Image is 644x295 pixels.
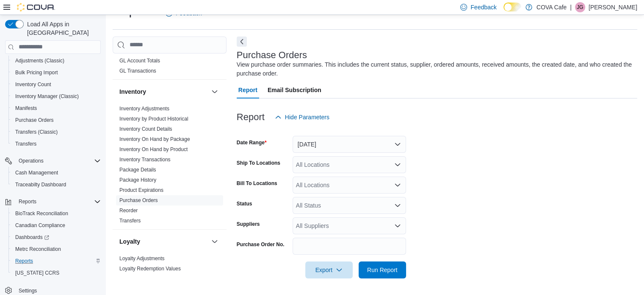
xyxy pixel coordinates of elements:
[8,255,104,267] button: Reports
[119,115,188,122] span: Inventory by Product Historical
[119,126,172,132] span: Inventory Count Details
[119,217,141,224] span: Transfers
[237,60,633,78] div: View purchase order summaries. This includes the current status, supplier, ordered amounts, recei...
[119,87,146,96] h3: Inventory
[210,236,220,247] button: Loyalty
[238,81,257,98] span: Report
[237,180,277,187] label: Bill To Locations
[119,167,156,173] a: Package Details
[15,129,58,135] span: Transfers (Classic)
[119,57,160,64] span: GL Account Totals
[8,231,104,243] a: Dashboards
[394,202,401,209] button: Open list of options
[19,287,37,294] span: Settings
[8,267,104,279] button: [US_STATE] CCRS
[8,167,104,179] button: Cash Management
[12,67,61,78] a: Bulk Pricing Import
[15,93,79,100] span: Inventory Manager (Classic)
[8,55,104,67] button: Adjustments (Classic)
[119,177,156,183] a: Package History
[12,79,101,90] span: Inventory Count
[12,208,101,219] span: BioTrack Reconciliation
[15,105,37,112] span: Manifests
[119,116,188,122] a: Inventory by Product Historical
[113,56,227,79] div: Finance
[119,197,158,204] span: Purchase Orders
[15,81,51,88] span: Inventory Count
[2,155,104,167] button: Operations
[394,222,401,229] button: Open list of options
[119,237,140,246] h3: Loyalty
[8,90,104,102] button: Inventory Manager (Classic)
[113,104,227,229] div: Inventory
[12,220,101,230] span: Canadian Compliance
[12,268,63,278] a: [US_STATE] CCRS
[119,68,156,74] a: GL Transactions
[12,127,101,137] span: Transfers (Classic)
[470,3,496,11] span: Feedback
[359,261,406,278] button: Run Report
[119,87,208,96] button: Inventory
[12,103,40,113] a: Manifests
[589,2,637,12] p: [PERSON_NAME]
[19,157,44,164] span: Operations
[12,115,101,125] span: Purchase Orders
[119,126,172,132] a: Inventory Count Details
[12,268,101,278] span: Washington CCRS
[113,253,227,277] div: Loyalty
[15,181,66,188] span: Traceabilty Dashboard
[15,156,47,166] button: Operations
[575,2,585,12] div: Jonathan Graef
[12,91,82,101] a: Inventory Manager (Classic)
[15,197,40,207] button: Reports
[12,67,101,78] span: Bulk Pricing Import
[8,114,104,126] button: Purchase Orders
[237,50,307,60] h3: Purchase Orders
[119,156,171,163] span: Inventory Transactions
[237,37,247,47] button: Next
[119,208,138,214] a: Reorder
[12,168,101,178] span: Cash Management
[12,56,101,66] span: Adjustments (Classic)
[12,180,69,190] a: Traceabilty Dashboard
[15,210,68,217] span: BioTrack Reconciliation
[237,200,252,207] label: Status
[19,198,36,205] span: Reports
[8,102,104,114] button: Manifests
[15,258,33,264] span: Reports
[271,109,333,126] button: Hide Parameters
[12,56,68,66] a: Adjustments (Classic)
[577,2,583,12] span: JG
[119,187,163,193] a: Product Expirations
[237,139,267,146] label: Date Range
[8,138,104,150] button: Transfers
[119,255,165,262] span: Loyalty Adjustments
[119,218,141,224] a: Transfers
[12,256,36,266] a: Reports
[293,136,406,153] button: [DATE]
[12,220,69,230] a: Canadian Compliance
[394,182,401,188] button: Open list of options
[8,208,104,219] button: BioTrack Reconciliation
[305,261,353,278] button: Export
[12,208,72,219] a: BioTrack Reconciliation
[12,91,101,101] span: Inventory Manager (Classic)
[12,127,61,137] a: Transfers (Classic)
[367,266,398,274] span: Run Report
[237,241,285,248] label: Purchase Order No.
[15,197,101,207] span: Reports
[285,113,329,121] span: Hide Parameters
[8,126,104,138] button: Transfers (Classic)
[237,160,280,166] label: Ship To Locations
[12,180,101,190] span: Traceabilty Dashboard
[119,177,156,183] span: Package History
[570,2,572,12] p: |
[12,168,61,178] a: Cash Management
[12,115,57,125] a: Purchase Orders
[119,237,208,246] button: Loyalty
[12,244,101,254] span: Metrc Reconciliation
[210,87,220,97] button: Inventory
[119,67,156,74] span: GL Transactions
[8,67,104,79] button: Bulk Pricing Import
